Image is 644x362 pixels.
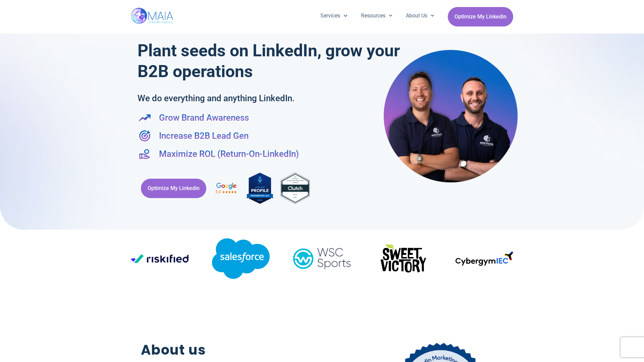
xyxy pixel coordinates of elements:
[131,254,189,263] img: Riskified_logo
[131,254,189,265] div: 12 / 19
[148,182,200,195] span: Optimize My Linkedin
[293,243,351,274] img: WSC_Sports_Logo
[354,7,399,24] a: Resources
[314,7,441,24] nav: Menu
[141,340,330,360] h2: About us
[454,10,506,23] span: Optimize My Linkedin
[314,7,354,24] a: Services
[157,129,249,142] span: Increase B2B Lead Gen
[157,111,249,124] span: Grow Brand Awareness
[455,251,513,266] img: Dark-modeoff-Gradienton
[247,170,273,206] img: MAIA Digital's rating on DesignRush, the industry-leading B2B Marketplace connecting brands with ...
[138,40,403,82] h1: Plant seeds on LinkedIn, grow your B2B operations
[131,230,513,290] div: Image Carousel
[141,179,206,198] a: Optimize My Linkedin
[157,147,299,160] span: Maximize ROL (Return-On-LinkedIn)
[212,238,270,279] img: salesforce-2
[293,243,351,276] div: 14 / 19
[138,92,359,105] h2: We do everything and anything LinkedIn.
[374,238,432,281] div: 15 / 19
[384,49,518,183] img: Maia Digital- Shay & Eli
[455,251,513,268] div: 16 / 19
[374,238,432,279] img: $OwNX5LDC34w6wqMnsaxDKaRVNkuSzWXvGhDW5fUi8uqd8sg6cxLca9
[399,7,441,24] a: About Us
[212,238,270,281] div: 13 / 19
[448,7,513,26] a: Optimize My Linkedin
